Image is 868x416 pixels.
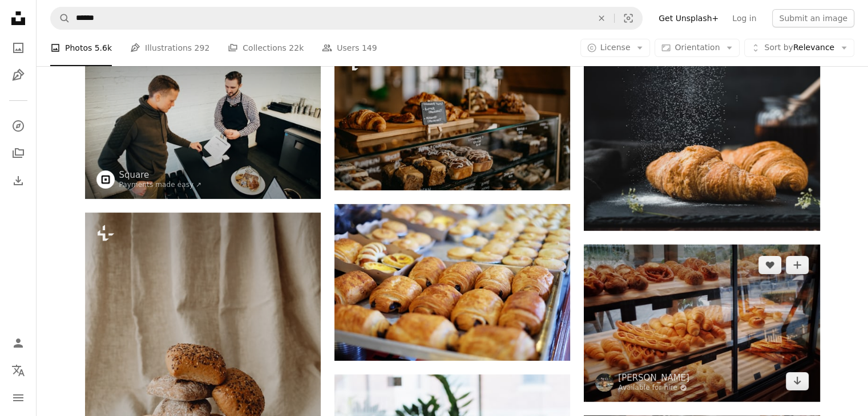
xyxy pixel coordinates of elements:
a: a stack of bagels sitting on top of each other [85,384,321,394]
a: man looking at white digital device [85,115,321,125]
a: Log in / Sign up [7,332,30,354]
a: Home — Unsplash [7,7,30,32]
button: Search Unsplash [51,7,70,29]
a: Available for hire [618,384,689,393]
a: breads in display shelf [584,317,819,328]
span: Relevance [764,42,834,54]
button: Like [758,256,781,274]
img: breads in display shelf [584,244,819,402]
img: close up photography of baked treats on tray [334,204,570,361]
a: Illustrations 292 [130,30,209,66]
a: Get Unsplash+ [652,9,725,27]
a: Illustrations [7,64,30,87]
a: Payments made easy ↗ [119,181,202,189]
img: a display case filled with lots of different types of pastries [334,42,570,190]
button: Submit an image [772,9,854,27]
img: man looking at white digital device [85,42,321,199]
a: Log in [725,9,763,27]
button: Clear [589,7,614,29]
a: Square [119,169,202,181]
button: License [580,39,651,57]
span: License [600,43,631,52]
button: Language [7,359,30,382]
span: 292 [195,42,210,54]
img: Go to Yeh Xintong's profile [595,373,613,391]
button: Orientation [655,39,740,57]
a: Photos [7,36,30,59]
img: two brown croissants [584,42,819,231]
a: a display case filled with lots of different types of pastries [334,111,570,121]
a: close up photography of baked treats on tray [334,277,570,287]
button: Add to Collection [786,256,809,274]
span: 22k [289,42,304,54]
button: Menu [7,386,30,409]
a: Download History [7,169,30,192]
span: 149 [362,42,377,54]
a: Explore [7,115,30,137]
img: Go to Square's profile [96,170,115,189]
a: [PERSON_NAME] [618,372,689,384]
a: two brown croissants [584,131,819,141]
button: Sort byRelevance [744,39,854,57]
a: Download [786,372,809,390]
a: Users 149 [322,30,377,66]
span: Orientation [675,43,720,52]
a: Collections [7,142,30,165]
span: Sort by [764,43,793,52]
form: Find visuals sitewide [50,7,643,30]
a: Collections 22k [228,30,304,66]
button: Visual search [615,7,642,29]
